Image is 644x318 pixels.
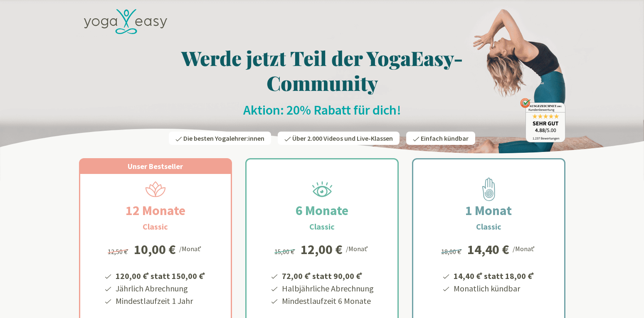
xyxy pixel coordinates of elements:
h2: 6 Monate [276,201,368,220]
h2: 1 Monat [445,201,532,220]
span: Die besten Yogalehrer:innen [183,134,264,142]
h2: Aktion: 20% Rabatt für dich! [79,102,565,118]
li: Mindestlaufzeit 1 Jahr [114,295,207,307]
h3: Classic [143,220,168,233]
h1: Werde jetzt Teil der YogaEasy-Community [79,45,565,95]
span: 15,00 € [274,247,296,256]
img: ausgezeichnet_badge.png [520,98,565,142]
li: 72,00 € statt 90,00 € [281,268,374,282]
div: /Monat [513,243,536,254]
div: 10,00 € [134,243,176,256]
div: /Monat [179,243,203,254]
span: Einfach kündbar [421,134,469,142]
div: 12,00 € [301,243,343,256]
li: Monatlich kündbar [452,282,535,295]
h3: Classic [309,220,335,233]
div: 14,40 € [467,243,509,256]
li: 120,00 € statt 150,00 € [114,268,207,282]
span: 12,50 € [108,247,130,256]
span: Unser Bestseller [128,161,183,171]
li: Jährlich Abrechnung [114,282,207,295]
li: Mindestlaufzeit 6 Monate [281,295,374,307]
span: 18,00 € [441,247,463,256]
h2: 12 Monate [106,201,205,220]
li: 14,40 € statt 18,00 € [452,268,535,282]
li: Halbjährliche Abrechnung [281,282,374,295]
span: Über 2.000 Videos und Live-Klassen [292,134,393,142]
h3: Classic [476,220,501,233]
div: /Monat [346,243,370,254]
